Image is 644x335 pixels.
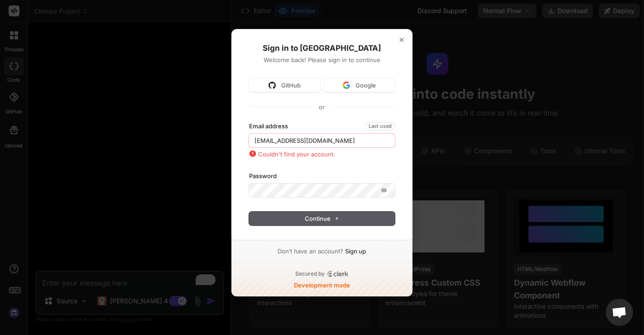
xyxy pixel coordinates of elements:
[278,247,344,255] span: Don’t have an account?
[343,82,350,89] img: Sign in with Google
[356,81,376,89] span: Google
[249,134,395,147] input: Enter your email address
[249,78,320,92] button: Sign in with GitHubGitHub
[346,247,366,255] a: Sign up
[319,103,325,111] p: or
[249,56,395,64] p: Welcome back! Please sign in to continue
[606,299,633,326] div: Open chat
[394,32,409,48] button: Close modal
[249,43,395,54] h1: Sign in to [GEOGRAPHIC_DATA]
[269,82,276,89] img: Sign in with GitHub
[324,78,395,92] button: Sign in with GoogleGoogle
[249,122,288,130] label: Email address
[294,281,350,289] p: Development mode
[296,270,325,277] p: Secured by
[281,81,301,89] span: GitHub
[249,172,277,180] label: Password
[375,185,393,196] button: Show password
[327,271,349,277] a: Clerk logo
[249,212,395,225] button: Continue
[305,214,339,223] span: Continue
[249,150,335,158] p: Couldn't find your account.
[365,122,395,130] span: Last used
